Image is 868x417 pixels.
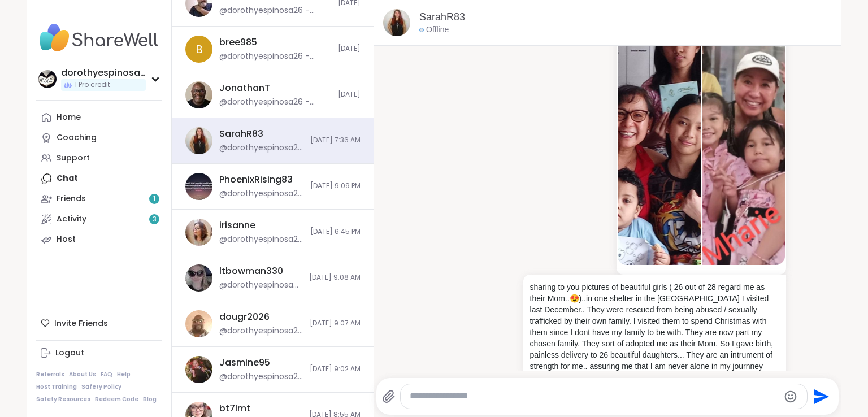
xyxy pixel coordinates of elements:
div: @dorothyespinosa26 - sharing.. " [DEMOGRAPHIC_DATA] wept." ([DEMOGRAPHIC_DATA] book of [PERSON_NA... [219,97,331,108]
a: Friends1 [36,189,162,209]
div: @dorothyespinosa26 - the battle ia within me.. I submit to [DEMOGRAPHIC_DATA] [DEMOGRAPHIC_DATA][... [219,325,303,337]
span: [DATE] [338,90,361,99]
img: https://sharewell-space-live.sfo3.digitaloceanspaces.com/user-generated/d035ca8a-d165-4a3e-a902-7... [185,264,212,292]
img: https://sharewell-space-live.sfo3.digitaloceanspaces.com/user-generated/ad949235-6f32-41e6-8b9f-9... [383,9,410,36]
button: Emoji picker [784,390,797,403]
a: Activity3 [36,209,162,229]
div: irisanne [219,219,255,232]
a: Referrals [36,371,64,379]
a: FAQ [101,371,112,379]
a: Redeem Code [95,396,138,403]
div: SarahR83 [219,128,263,140]
a: SarahR83 [419,10,465,24]
div: Logout [55,347,84,359]
img: https://sharewell-space-live.sfo3.digitaloceanspaces.com/user-generated/0818d3a5-ec43-4745-9685-c... [185,356,212,383]
div: Friends [57,193,86,205]
div: Support [57,153,90,164]
a: Host [36,229,162,250]
span: [DATE] 9:08 AM [309,273,361,283]
a: Support [36,148,162,168]
div: @dorothyespinosa26 - the battle ia within me.. I submit to [DEMOGRAPHIC_DATA] [DEMOGRAPHIC_DATA][... [219,280,302,291]
span: [DATE] 6:45 PM [310,227,361,237]
img: https://sharewell-space-live.sfo3.digitaloceanspaces.com/user-generated/603f1f02-93ca-4187-be66-9... [185,173,212,200]
div: ltbowman330 [219,265,283,277]
span: [DATE] 9:09 PM [310,181,361,191]
a: Host Training [36,383,77,391]
div: Invite Friends [36,313,162,333]
div: Coaching [57,132,97,144]
button: Send [808,384,833,409]
img: https://sharewell-space-live.sfo3.digitaloceanspaces.com/user-generated/be849bdb-4731-4649-82cd-d... [185,219,212,246]
div: bree985 [219,36,257,49]
img: ShareWell Nav Logo [36,18,162,58]
a: Safety Policy [81,383,121,391]
div: Jasmine95 [219,357,270,369]
a: Coaching [36,128,162,148]
img: dorothyespinosa26 [38,70,57,88]
span: [DATE] 9:02 AM [310,364,361,374]
a: Safety Resources [36,396,90,403]
div: bt7lmt [219,402,250,415]
img: https://sharewell-space-live.sfo3.digitaloceanspaces.com/user-generated/0e2c5150-e31e-4b6a-957d-4... [185,81,212,108]
span: 1 [153,194,155,204]
div: PhoenixRising83 [219,173,293,186]
div: @dorothyespinosa26 - sharing to you pictures of beautiful girls ( 26 out of 28 regard me as their... [219,142,303,154]
div: @dorothyespinosa26 - whenever I cry, I am assured that [DEMOGRAPHIC_DATA] [DEMOGRAPHIC_DATA][PERS... [219,371,303,383]
a: Logout [36,343,162,363]
div: @dorothyespinosa26 - the session tonight at 9pm did not push through.. GOD bless us [219,188,303,199]
div: dougr2026 [219,311,270,323]
a: Help [117,371,131,379]
a: Home [36,107,162,128]
div: Activity [57,214,86,225]
div: Home [57,112,81,123]
span: b [196,41,203,58]
span: 1 Pro credit [75,80,110,90]
div: JonathanT [219,82,270,94]
div: @dorothyespinosa26 - I understand.. I have schoolwork also myself apart from day to day, taking c... [219,234,303,245]
span: 3 [153,215,157,224]
span: 😍 [570,294,579,303]
span: [DATE] [338,44,361,54]
div: Host [57,234,76,245]
p: sharing to you pictures of beautiful girls ( 26 out of 28 regard me as their Mom.. )..in one shel... [530,281,779,372]
div: Offline [419,24,449,36]
a: About Us [69,371,96,379]
textarea: Type your message [410,390,779,402]
img: https://sharewell-space-live.sfo3.digitaloceanspaces.com/user-generated/f73c0fa0-97b4-475e-8a0a-a... [185,310,212,337]
a: Blog [143,396,157,403]
span: [DATE] 9:07 AM [310,319,361,328]
div: @dorothyespinosa26 - sharing.. " [DEMOGRAPHIC_DATA] wept." ([DEMOGRAPHIC_DATA] book of [PERSON_NA... [219,51,331,62]
div: @dorothyespinosa26 - sharing.. " [DEMOGRAPHIC_DATA] wept." ([DEMOGRAPHIC_DATA] book of [PERSON_NA... [219,5,331,16]
span: [DATE] 7:36 AM [310,136,361,145]
img: https://sharewell-space-live.sfo3.digitaloceanspaces.com/user-generated/ad949235-6f32-41e6-8b9f-9... [185,127,212,154]
div: dorothyespinosa26 [61,67,146,79]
